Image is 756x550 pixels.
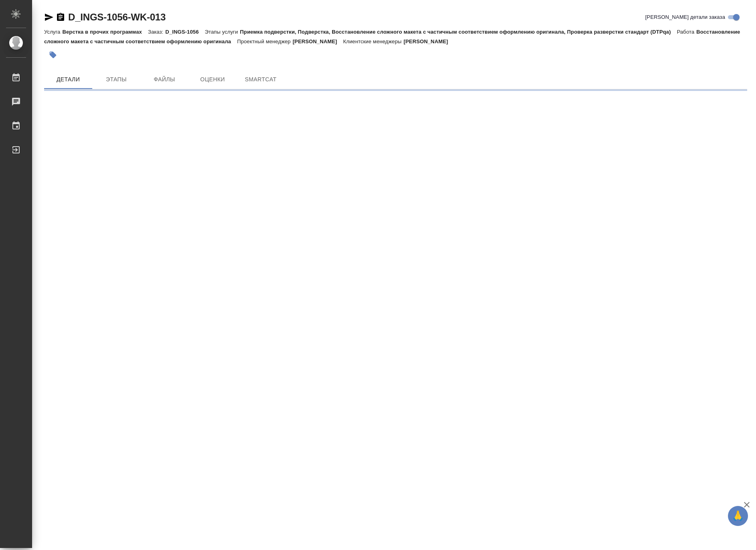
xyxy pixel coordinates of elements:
p: Услуга [44,29,62,35]
button: Скопировать ссылку для ЯМессенджера [44,12,54,22]
p: Заказ: [148,29,165,35]
p: D_INGS-1056 [165,29,205,35]
span: Файлы [145,75,184,85]
span: Этапы [97,75,136,85]
p: Работа [677,29,697,35]
span: 🙏 [731,508,745,524]
p: Клиентские менеджеры [343,38,404,44]
button: 🙏 [728,506,748,526]
p: Этапы услуги [205,29,240,35]
button: Добавить тэг [44,46,62,64]
p: [PERSON_NAME] [293,38,343,44]
span: Оценки [193,75,232,85]
a: D_INGS-1056-WK-013 [68,12,166,22]
p: Проектный менеджер [237,38,292,44]
span: SmartCat [241,75,280,85]
button: Скопировать ссылку [56,12,65,22]
p: Приемка подверстки, Подверстка, Восстановление сложного макета с частичным соответствием оформлен... [240,29,677,35]
span: [PERSON_NAME] детали заказа [645,13,725,21]
span: Детали [49,75,87,85]
p: Верстка в прочих программах [62,29,148,35]
p: [PERSON_NAME] [403,38,454,44]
